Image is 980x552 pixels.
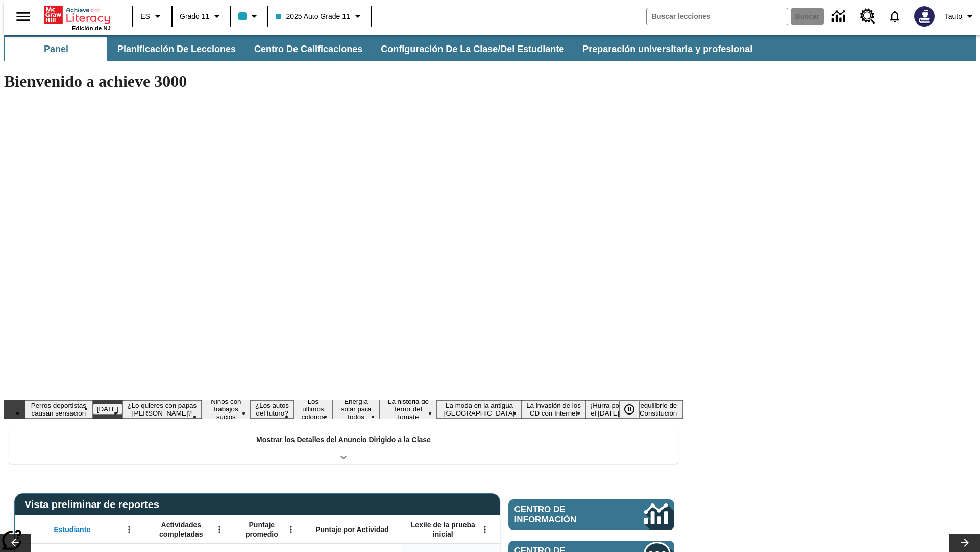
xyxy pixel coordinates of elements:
button: Grado: Grado 11, Elige un grado [176,7,227,26]
img: Avatar [914,6,935,27]
button: Diapositiva 12 El equilibrio de la Constitución [626,400,683,419]
span: Estudiante [54,525,91,534]
a: Centro de información [826,3,854,31]
input: Buscar campo [647,8,788,25]
button: Clase: 2025 Auto Grade 11, Selecciona una clase [272,7,367,26]
span: Centro de información [514,504,610,525]
span: Puntaje promedio [237,520,286,539]
span: 2025 Auto Grade 11 [276,11,350,22]
div: Subbarra de navegación [4,35,976,61]
button: Diapositiva 7 Energía solar para todos [332,396,379,422]
button: Configuración de la clase/del estudiante [373,37,572,61]
button: Diapositiva 2 Día del Trabajo [93,404,122,415]
button: Diapositiva 1 Perros deportistas causan sensación [24,400,93,419]
button: Diapositiva 8 La historia de terror del tomate [380,396,437,422]
p: Mostrar los Detalles del Anuncio Dirigido a la Clase [256,434,431,445]
button: Diapositiva 4 Niños con trabajos sucios [202,396,251,422]
button: Diapositiva 5 ¿Los autos del futuro? [251,400,294,419]
a: Portada [44,5,111,25]
button: Abrir el menú lateral [8,2,38,32]
span: ES [140,11,150,22]
a: Centro de información [508,499,674,530]
button: Diapositiva 9 La moda en la antigua Roma [437,400,522,419]
button: Perfil/Configuración [941,7,980,26]
button: Abrir menú [212,522,227,537]
div: Portada [44,4,111,31]
button: Abrir menú [283,522,299,537]
span: Lexile de la prueba inicial [406,520,480,539]
span: Puntaje por Actividad [315,525,388,534]
button: Diapositiva 3 ¿Lo quieres con papas fritas? [122,400,202,419]
button: Planificación de lecciones [109,37,244,61]
div: Mostrar los Detalles del Anuncio Dirigido a la Clase [9,428,678,464]
button: Diapositiva 6 Los últimos colonos [293,396,332,422]
button: Escoja un nuevo avatar [908,3,941,30]
div: Pausar [619,400,650,419]
a: Centro de recursos, Se abrirá en una pestaña nueva. [854,3,881,30]
button: Pausar [619,400,640,419]
button: El color de la clase es azul claro. Cambiar el color de la clase. [234,7,264,26]
span: Actividades completadas [148,520,215,539]
span: Vista preliminar de reportes [24,499,164,511]
div: Subbarra de navegación [4,37,762,61]
button: Preparación universitaria y profesional [574,37,761,61]
button: Centro de calificaciones [246,37,371,61]
button: Carrusel de lecciones, seguir [949,534,980,552]
span: Edición de NJ [72,25,111,31]
span: Tauto [945,11,962,22]
button: Abrir menú [121,522,137,537]
span: Grado 11 [180,11,209,22]
button: Lenguaje: ES, Selecciona un idioma [136,7,168,26]
button: Abrir menú [477,522,493,537]
button: Diapositiva 10 La invasión de los CD con Internet [522,400,585,419]
a: Notificaciones [881,3,908,30]
button: Panel [5,37,107,61]
button: Diapositiva 11 ¡Hurra por el Día de la Constitución! [585,400,626,419]
h1: Bienvenido a achieve 3000 [4,72,683,91]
